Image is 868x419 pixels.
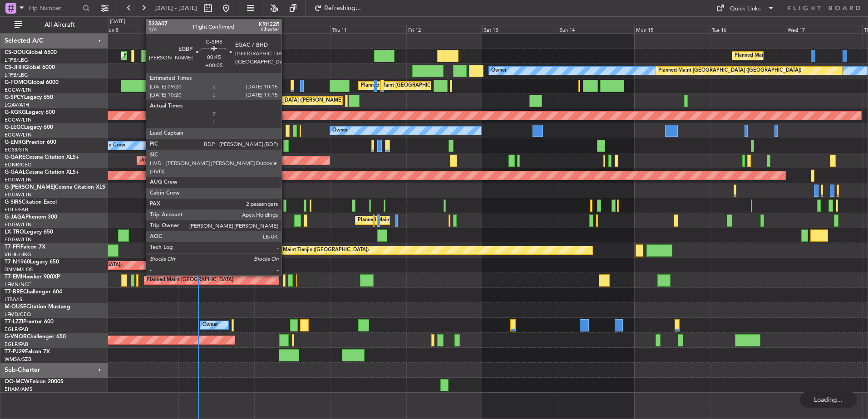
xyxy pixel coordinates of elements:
[24,22,96,28] span: All Aircraft
[332,124,348,137] div: Owner
[5,200,22,205] span: G-SIRS
[5,274,60,280] a: T7-EMIHawker 900XP
[786,25,862,33] div: Wed 17
[5,259,30,265] span: T7-N1960
[5,125,53,130] a: G-LEGCLegacy 600
[110,18,125,26] div: [DATE]
[5,334,66,340] a: G-VNORChallenger 650
[5,244,20,250] span: T7-FFI
[5,80,59,85] a: G-FOMOGlobal 6000
[324,5,362,11] span: Refreshing...
[5,206,28,213] a: EGLF/FAB
[5,334,27,340] span: G-VNOR
[123,49,266,63] div: Planned Maint [GEOGRAPHIC_DATA] ([GEOGRAPHIC_DATA])
[330,25,406,33] div: Thu 11
[5,386,32,393] a: EHAM/AMS
[310,1,365,15] button: Refreshing...
[5,304,70,310] a: M-OUSECitation Mustang
[5,236,32,243] a: EGGW/LTN
[5,125,24,130] span: G-LEGC
[5,214,25,220] span: G-JAGA
[5,221,32,228] a: EGGW/LTN
[5,132,32,138] a: EGGW/LTN
[5,95,53,100] a: G-SPCYLegacy 650
[634,25,710,33] div: Mon 15
[5,319,23,325] span: T7-LZZI
[5,319,54,325] a: T7-LZZIPraetor 600
[5,289,23,295] span: T7-BRE
[5,341,28,348] a: EGLF/FAB
[5,296,25,303] a: LTBA/ISL
[10,18,99,32] button: All Aircraft
[5,110,26,115] span: G-KGKG
[5,161,32,168] a: EGNR/CEG
[5,274,22,280] span: T7-EMI
[5,65,55,70] a: CS-JHHGlobal 6000
[800,391,857,408] div: Loading...
[5,65,24,70] span: CS-JHH
[139,154,222,167] div: Unplanned Maint [PERSON_NAME]
[5,170,25,175] span: G-GAAL
[5,170,79,175] a: G-GAALCessna Citation XLS+
[406,25,482,33] div: Fri 12
[5,155,79,160] a: G-GARECessna Citation XLS+
[5,326,28,333] a: EGLF/FAB
[5,229,53,235] a: LX-TROLegacy 650
[5,185,105,190] a: G-[PERSON_NAME]Cessna Citation XLS
[5,185,55,190] span: G-[PERSON_NAME]
[361,79,504,93] div: Planned Maint [GEOGRAPHIC_DATA] ([GEOGRAPHIC_DATA])
[558,25,634,33] div: Sun 14
[5,214,57,220] a: G-JAGAPhenom 300
[5,146,29,153] a: EGSS/STN
[5,102,29,108] a: LGAV/ATH
[5,87,32,93] a: EGGW/LTN
[263,244,369,257] div: Planned Maint Tianjin ([GEOGRAPHIC_DATA])
[5,72,28,78] a: LFPB/LBG
[5,140,26,145] span: G-ENRG
[491,64,507,78] div: Owner
[5,50,26,55] span: CS-DOU
[5,349,50,355] a: T7-PJ29Falcon 7X
[5,289,62,295] a: T7-BREChallenger 604
[712,1,779,15] button: Quick Links
[482,25,558,33] div: Sat 13
[5,95,24,100] span: G-SPCY
[5,200,57,205] a: G-SIRSCitation Excel
[730,5,761,14] div: Quick Links
[5,80,28,85] span: G-FOMO
[104,139,125,152] div: No Crew
[28,1,80,15] input: Trip Number
[102,25,178,33] div: Mon 8
[5,176,32,183] a: EGGW/LTN
[5,191,32,198] a: EGGW/LTN
[5,266,33,273] a: DNMM/LOS
[710,25,786,33] div: Tue 16
[5,110,55,115] a: G-KGKGLegacy 600
[5,379,64,385] a: OO-MCWFalcon 2000S
[5,57,28,63] a: LFPB/LBG
[358,214,501,227] div: Planned Maint [GEOGRAPHIC_DATA] ([GEOGRAPHIC_DATA])
[5,281,31,288] a: LFMN/NCE
[206,94,353,107] div: Unplanned Maint [GEOGRAPHIC_DATA] ([PERSON_NAME] Intl)
[658,64,801,78] div: Planned Maint [GEOGRAPHIC_DATA] ([GEOGRAPHIC_DATA])
[5,155,25,160] span: G-GARE
[5,304,26,310] span: M-OUSE
[5,349,25,355] span: T7-PJ29
[5,356,31,363] a: WMSA/SZB
[5,379,30,385] span: OO-MCW
[5,117,32,123] a: EGGW/LTN
[5,50,57,55] a: CS-DOUGlobal 6500
[178,25,254,33] div: Tue 9
[5,251,31,258] a: VHHH/HKG
[202,318,218,332] div: Owner
[254,25,330,33] div: Wed 10
[5,229,24,235] span: LX-TRO
[154,4,197,12] span: [DATE] - [DATE]
[5,244,45,250] a: T7-FFIFalcon 7X
[5,140,56,145] a: G-ENRGPraetor 600
[147,273,233,287] div: Planned Maint [GEOGRAPHIC_DATA]
[5,311,31,318] a: LFMD/CEQ
[5,259,59,265] a: T7-N1960Legacy 650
